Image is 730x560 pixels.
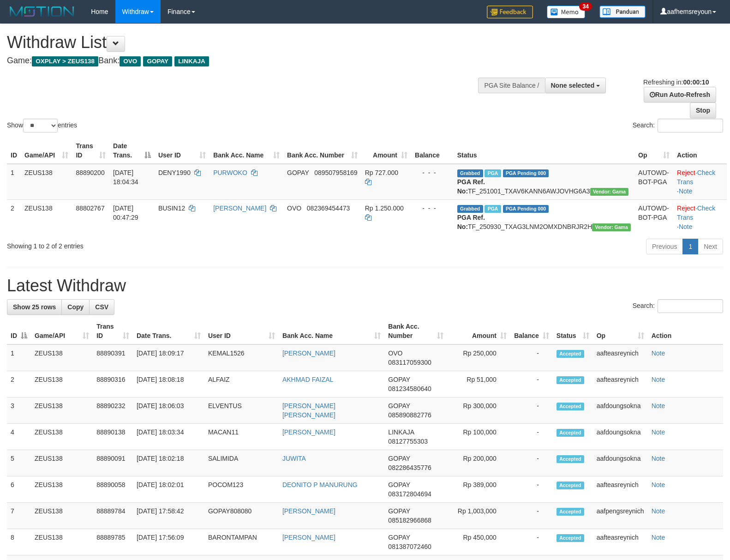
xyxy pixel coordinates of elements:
[93,344,133,371] td: 88890391
[31,318,93,344] th: Game/API: activate to sort column ascending
[287,205,301,212] span: OVO
[7,164,21,200] td: 1
[388,455,410,462] span: GOPAY
[447,503,510,529] td: Rp 1,003,000
[454,199,634,235] td: TF_250930_TXAG3LNM2OMXDNBRJR2H
[634,164,673,200] td: AUTOWD-BOT-PGA
[282,481,358,488] a: DEONITO P MANURUNG
[204,318,279,344] th: User ID: activate to sort column ascending
[503,205,549,213] span: PGA Pending
[282,428,335,436] a: [PERSON_NAME]
[677,169,695,176] a: Reject
[204,344,279,371] td: KEMAL1526
[457,178,485,195] b: PGA Ref. No:
[282,402,335,419] a: [PERSON_NAME] [PERSON_NAME]
[307,205,350,212] span: Copy 082369454473 to clipboard
[388,464,431,471] span: Copy 082286435776 to clipboard
[658,119,723,132] input: Search:
[510,529,553,555] td: -
[599,6,646,18] img: panduan.png
[634,138,673,164] th: Op: activate to sort column ascending
[7,424,31,450] td: 4
[133,529,204,555] td: [DATE] 17:56:09
[677,169,715,186] a: Check Trans
[510,503,553,529] td: -
[690,102,716,118] a: Stop
[93,450,133,476] td: 88890091
[485,205,501,213] span: Marked by aafsreyleap
[133,371,204,397] td: [DATE] 18:08:18
[646,239,683,254] a: Previous
[485,169,501,177] span: Marked by aafpengsreynich
[204,503,279,529] td: GOPAY808080
[677,205,695,212] a: Reject
[673,164,727,200] td: · ·
[213,205,266,212] a: [PERSON_NAME]
[7,119,77,132] label: Show entries
[23,119,58,132] select: Showentries
[282,507,335,515] a: [PERSON_NAME]
[89,299,114,315] a: CSV
[633,299,723,313] label: Search:
[72,138,109,164] th: Trans ID: activate to sort column ascending
[478,78,545,93] div: PGA Site Balance /
[510,397,553,424] td: -
[279,318,384,344] th: Bank Acc. Name: activate to sort column ascending
[133,424,204,450] td: [DATE] 18:03:34
[204,397,279,424] td: ELVENTUS
[388,376,410,383] span: GOPAY
[677,205,715,221] a: Check Trans
[652,507,665,515] a: Note
[95,303,108,311] span: CSV
[7,344,31,371] td: 1
[155,138,209,164] th: User ID: activate to sort column ascending
[7,5,77,18] img: MOTION_logo.png
[447,450,510,476] td: Rp 200,000
[652,376,665,383] a: Note
[447,476,510,503] td: Rp 389,000
[67,303,84,311] span: Copy
[120,56,141,66] span: OVO
[388,534,410,541] span: GOPAY
[447,397,510,424] td: Rp 300,000
[447,424,510,450] td: Rp 100,000
[21,138,72,164] th: Game/API: activate to sort column ascending
[7,450,31,476] td: 5
[158,169,191,176] span: DENY1990
[7,371,31,397] td: 2
[204,424,279,450] td: MACAN11
[673,199,727,235] td: · ·
[556,508,584,516] span: Accepted
[7,529,31,555] td: 8
[503,169,549,177] span: PGA Pending
[133,344,204,371] td: [DATE] 18:09:17
[510,450,553,476] td: -
[510,344,553,371] td: -
[365,205,404,212] span: Rp 1.250.000
[487,6,533,18] img: Feedback.jpg
[113,205,138,221] span: [DATE] 00:47:29
[61,299,90,315] a: Copy
[31,476,93,503] td: ZEUS138
[282,376,333,383] a: AKHMAD FAIZAL
[7,33,478,52] h1: Withdraw List
[556,455,584,463] span: Accepted
[633,119,723,132] label: Search:
[283,138,361,164] th: Bank Acc. Number: activate to sort column ascending
[384,318,447,344] th: Bank Acc. Number: activate to sort column ascending
[652,534,665,541] a: Note
[93,476,133,503] td: 88890058
[411,138,454,164] th: Balance
[593,318,648,344] th: Op: activate to sort column ascending
[31,503,93,529] td: ZEUS138
[652,428,665,436] a: Note
[556,429,584,437] span: Accepted
[593,344,648,371] td: aafteasreynich
[454,138,634,164] th: Status
[510,476,553,503] td: -
[133,503,204,529] td: [DATE] 17:58:42
[556,482,584,489] span: Accepted
[652,455,665,462] a: Note
[415,204,450,213] div: - - -
[204,476,279,503] td: POCOM123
